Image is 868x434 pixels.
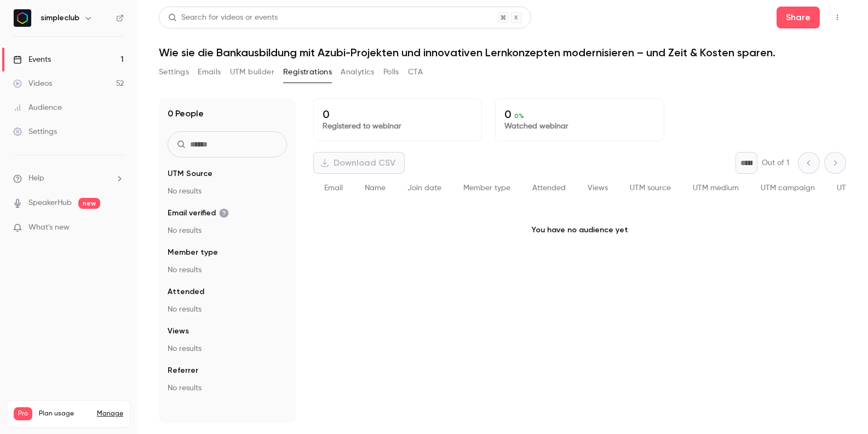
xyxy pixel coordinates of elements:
span: What's new [28,222,70,233]
a: SpeakerHub [28,197,72,209]
button: UTM builder [230,63,274,81]
p: No results [168,186,287,197]
button: Share [777,7,820,28]
p: Watched webinar [504,121,654,132]
span: UTM Source [168,168,212,179]
span: Views [168,326,189,337]
p: No results [168,304,287,315]
span: Member type [168,247,218,258]
div: Search for videos or events [168,12,278,24]
span: UTM medium [693,184,739,192]
button: Settings [159,63,189,81]
p: 0 [504,108,654,121]
span: Attended [168,286,204,297]
button: Analytics [341,63,375,81]
span: 0 % [514,112,524,120]
p: Registered to webinar [323,121,473,132]
a: Manage [97,409,123,418]
button: Registrations [283,63,332,81]
p: No results [168,225,287,236]
span: Views [588,184,608,192]
span: Email verified [168,208,229,219]
button: Emails [198,63,221,81]
h1: 0 People [168,107,204,120]
p: No results [168,265,287,275]
p: No results [168,343,287,354]
p: 0 [323,108,473,121]
img: simpleclub [14,9,31,27]
span: Join date [407,184,441,192]
div: Events [13,54,51,65]
span: UTM source [630,184,671,192]
span: new [78,198,100,209]
p: No results [168,383,287,394]
button: CTA [408,63,423,81]
span: Referrer [168,365,198,376]
span: Member type [463,184,510,192]
div: Audience [13,102,62,113]
p: You have no audience yet [313,203,846,257]
span: Email [324,184,343,192]
div: Settings [13,126,57,137]
section: facet-groups [168,168,287,394]
li: help-dropdown-opener [13,173,124,184]
span: Name [365,184,386,192]
button: Polls [383,63,399,81]
h1: Wie sie die Bankausbildung mit Azubi-Projekten und innovativen Lernkonzepten modernisieren – und ... [159,46,846,59]
div: Videos [13,78,52,89]
span: Plan usage [39,409,90,418]
span: UTM campaign [761,184,815,192]
span: Pro [14,407,32,420]
span: Attended [532,184,566,192]
span: Help [28,173,44,184]
h6: simpleclub [41,13,79,24]
p: Out of 1 [762,157,789,168]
